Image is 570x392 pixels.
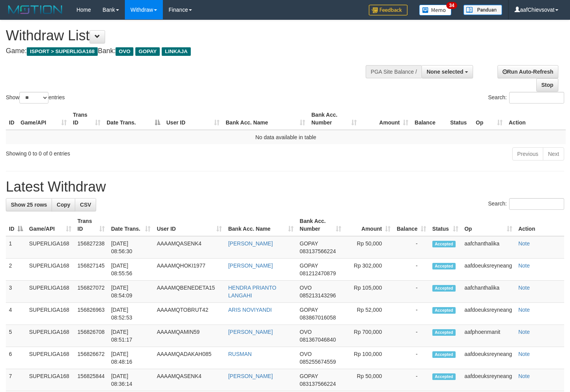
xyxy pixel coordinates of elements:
[26,347,74,369] td: SUPERLIGA168
[228,373,273,379] a: [PERSON_NAME]
[518,307,530,313] a: Note
[228,307,272,313] a: ARIS NOVIYANDI
[300,270,336,276] span: Copy 081212470879 to clipboard
[74,236,108,259] td: 156827238
[6,198,52,211] a: Show 25 rows
[344,369,394,391] td: Rp 50,000
[74,325,108,347] td: 156826708
[447,108,473,130] th: Status
[6,179,564,195] h1: Latest Withdraw
[300,248,336,254] span: Copy 083137566224 to clipboard
[26,259,74,281] td: SUPERLIGA168
[344,236,394,259] td: Rp 50,000
[369,5,408,16] img: Feedback.jpg
[488,198,564,210] label: Search:
[344,281,394,303] td: Rp 105,000
[26,236,74,259] td: SUPERLIGA168
[432,285,456,292] span: Accepted
[300,351,312,357] span: OVO
[135,47,160,56] span: GOPAY
[74,259,108,281] td: 156827145
[461,259,515,281] td: aafdoeuksreyneang
[394,259,429,281] td: -
[394,369,429,391] td: -
[162,47,191,56] span: LINKAJA
[223,108,308,130] th: Bank Acc. Name: activate to sort column ascending
[429,214,461,236] th: Status: activate to sort column ascending
[74,347,108,369] td: 156826672
[421,65,473,78] button: None selected
[26,214,74,236] th: Game/API: activate to sort column ascending
[6,236,26,259] td: 1
[509,198,564,210] input: Search:
[6,369,26,391] td: 7
[432,241,456,247] span: Accepted
[228,285,276,299] a: HENDRA PRIANTO LANGAHI
[116,47,133,56] span: OVO
[300,329,312,335] span: OVO
[6,281,26,303] td: 3
[74,303,108,325] td: 156826963
[228,240,273,247] a: [PERSON_NAME]
[461,214,515,236] th: Op: activate to sort column ascending
[518,240,530,247] a: Note
[300,314,336,321] span: Copy 083867016058 to clipboard
[394,325,429,347] td: -
[419,5,452,16] img: Button%20Memo.svg
[432,351,456,358] span: Accepted
[543,147,564,161] a: Next
[300,381,336,387] span: Copy 083137566224 to clipboard
[344,259,394,281] td: Rp 302,000
[154,347,225,369] td: AAAAMQADAKAH085
[80,202,91,208] span: CSV
[6,4,65,16] img: MOTION_logo.png
[509,92,564,104] input: Search:
[300,337,336,343] span: Copy 081367046840 to clipboard
[6,108,17,130] th: ID
[26,369,74,391] td: SUPERLIGA168
[432,307,456,314] span: Accepted
[154,281,225,303] td: AAAAMQBENEDETA15
[518,351,530,357] a: Note
[518,329,530,335] a: Note
[488,92,564,104] label: Search:
[11,202,47,208] span: Show 25 rows
[225,214,296,236] th: Bank Acc. Name: activate to sort column ascending
[154,236,225,259] td: AAAAMQASENK4
[228,351,252,357] a: RUSMAN
[74,281,108,303] td: 156827072
[308,108,360,130] th: Bank Acc. Number: activate to sort column ascending
[26,325,74,347] td: SUPERLIGA168
[461,369,515,391] td: aafdoeuksreyneang
[108,303,154,325] td: [DATE] 08:52:53
[6,303,26,325] td: 4
[344,347,394,369] td: Rp 100,000
[17,108,70,130] th: Game/API: activate to sort column ascending
[394,236,429,259] td: -
[394,347,429,369] td: -
[108,214,154,236] th: Date Trans.: activate to sort column ascending
[108,236,154,259] td: [DATE] 08:56:30
[228,262,273,269] a: [PERSON_NAME]
[108,325,154,347] td: [DATE] 08:51:17
[344,325,394,347] td: Rp 700,000
[461,281,515,303] td: aafchanthalika
[26,281,74,303] td: SUPERLIGA168
[104,108,163,130] th: Date Trans.: activate to sort column descending
[461,325,515,347] td: aafphoenmanit
[57,202,70,208] span: Copy
[300,307,318,313] span: GOPAY
[108,347,154,369] td: [DATE] 08:48:16
[432,263,456,269] span: Accepted
[163,108,223,130] th: User ID: activate to sort column ascending
[461,347,515,369] td: aafdoeuksreyneang
[70,108,104,130] th: Trans ID: activate to sort column ascending
[108,281,154,303] td: [DATE] 08:54:09
[6,47,372,55] h4: Game: Bank:
[512,147,543,161] a: Previous
[518,262,530,269] a: Note
[154,303,225,325] td: AAAAMQTOBRUT42
[300,292,336,299] span: Copy 085213143296 to clipboard
[366,65,421,78] div: PGA Site Balance /
[108,369,154,391] td: [DATE] 08:36:14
